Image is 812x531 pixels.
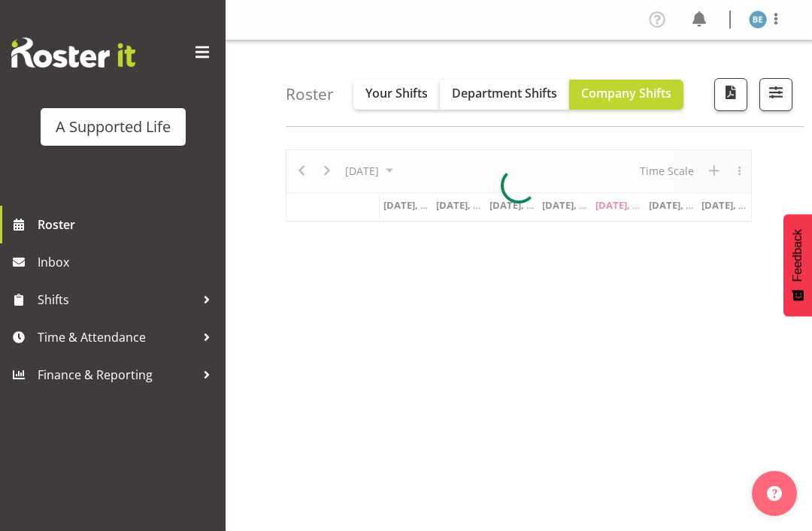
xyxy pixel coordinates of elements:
[353,80,440,110] button: Your Shifts
[783,214,812,316] button: Feedback - Show survey
[452,85,557,101] span: Department Shifts
[11,38,135,68] img: Rosterit website logo
[759,78,792,111] button: Filter Shifts
[38,364,195,386] span: Finance & Reporting
[38,213,218,236] span: Roster
[440,80,569,110] button: Department Shifts
[38,288,195,311] span: Shifts
[38,251,218,273] span: Inbox
[56,116,171,138] div: A Supported Life
[749,11,767,29] img: beth-england5870.jpg
[286,86,334,103] h4: Roster
[714,78,747,111] button: Download a PDF of the roster according to the set date range.
[791,229,804,282] span: Feedback
[365,85,428,101] span: Your Shifts
[38,326,195,348] span: Time & Attendance
[767,486,782,501] img: help-xxl-2.png
[569,80,683,110] button: Company Shifts
[581,85,671,101] span: Company Shifts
